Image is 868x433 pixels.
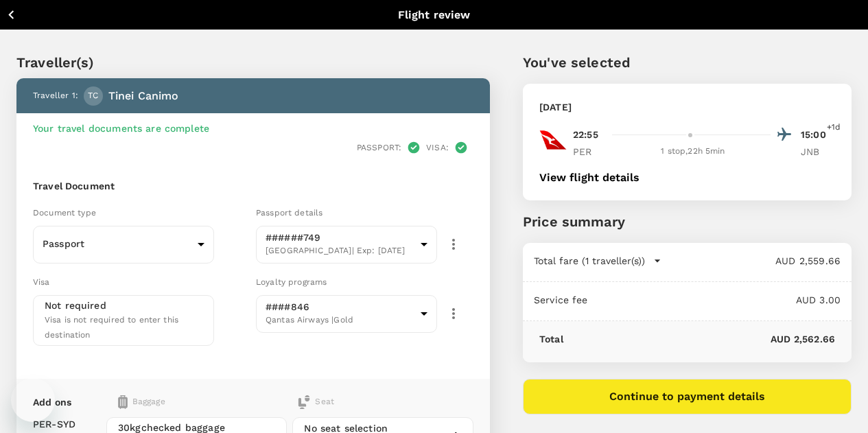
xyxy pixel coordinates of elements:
[45,299,106,312] p: Not required
[539,172,640,184] button: View flight details
[33,89,78,103] p: Traveller 1 :
[539,332,563,346] p: Total
[33,417,75,431] p: PER - SYD
[256,208,322,218] span: Passport details
[398,7,471,23] p: Flight review
[33,227,214,261] div: Passport
[118,395,250,409] div: Baggage
[827,121,841,134] span: +1d
[16,52,490,73] p: Traveller(s)
[45,315,178,340] span: Visa is not required to enter this destination
[801,128,835,142] p: 15:00
[534,254,661,268] button: Total fare (1 traveller(s))
[5,6,126,23] button: Back to flight results
[801,145,835,159] p: JNB
[33,179,473,194] h6: Travel Document
[43,237,192,250] p: Passport
[523,379,852,414] button: Continue to payment details
[266,300,415,314] p: ####846
[523,52,852,73] p: You've selected
[33,277,50,287] span: Visa
[426,141,449,154] p: Visa :
[11,378,55,422] iframe: Button to launch messaging window
[25,8,126,21] p: Back to flight results
[256,277,327,287] span: Loyalty programs
[297,395,311,409] img: baggage-icon
[266,314,415,327] span: Qantas Airways | Gold
[539,126,567,154] img: QF
[534,293,588,307] p: Service fee
[88,89,98,103] span: TC
[108,88,179,104] p: Tinei Canimo
[573,128,598,142] p: 22:55
[661,254,841,268] p: AUD 2,559.66
[539,100,572,114] p: [DATE]
[256,291,437,337] div: ####846Qantas Airways |Gold
[523,211,852,232] p: Price summary
[573,145,607,159] p: PER
[256,222,437,268] div: ######749[GEOGRAPHIC_DATA]| Exp: [DATE]
[615,145,771,159] div: 1 stop , 22h 5min
[357,141,401,154] p: Passport :
[118,395,128,409] img: baggage-icon
[266,244,415,258] span: [GEOGRAPHIC_DATA] | Exp: [DATE]
[563,332,835,346] p: AUD 2,562.66
[33,208,96,218] span: Document type
[297,395,334,409] div: Seat
[534,254,645,268] p: Total fare (1 traveller(s))
[588,293,841,307] p: AUD 3.00
[33,123,209,134] span: Your travel documents are complete
[266,231,415,244] p: ######749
